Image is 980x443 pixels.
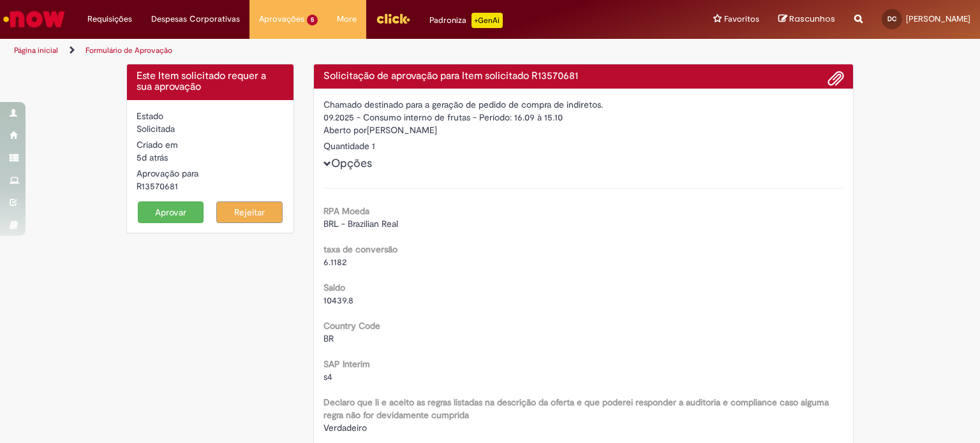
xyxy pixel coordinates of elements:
[323,124,844,140] div: [PERSON_NAME]
[137,138,178,151] label: Criado em
[85,45,172,55] a: Formulário de Aprovação
[323,124,367,136] label: Aberto por
[887,15,896,23] span: DC
[724,13,759,25] span: Favoritos
[471,13,503,28] p: +GenAi
[323,333,334,344] span: BR
[323,71,844,82] h4: Solicitação de aprovação para Item solicitado R13570681
[151,13,240,25] span: Despesas Corporativas
[323,205,369,217] b: RPA Moeda
[307,15,318,25] span: 5
[323,282,345,293] b: Saldo
[323,98,844,111] div: Chamado destinado para a geração de pedido de compra de indiretos.
[137,122,284,135] div: Solicitada
[216,201,283,223] button: Rejeitar
[138,201,204,223] button: Aprovar
[137,71,284,93] h4: Este Item solicitado requer a sua aprovação
[337,13,357,25] span: More
[137,110,163,122] label: Estado
[323,218,398,229] span: BRL - Brazilian Real
[778,13,835,25] a: Rascunhos
[323,396,829,421] b: Declaro que li e aceito as regras listadas na descrição da oferta e que poderei responder a audit...
[323,140,844,152] div: Quantidade 1
[137,152,168,163] span: 5d atrás
[259,13,304,25] span: Aprovações
[376,9,410,28] img: click_logo_yellow_360x200.png
[323,320,380,331] b: Country Code
[137,167,198,180] label: Aprovação para
[906,13,970,24] span: [PERSON_NAME]
[323,256,346,268] span: 6.1182
[137,152,168,163] time: 26/09/2025 13:51:38
[323,358,370,370] b: SAP Interim
[789,13,835,25] span: Rascunhos
[429,13,503,28] div: Padroniza
[323,371,332,382] span: s4
[323,243,397,255] b: taxa de conversão
[137,180,284,192] div: R13570681
[87,13,132,25] span: Requisições
[323,422,367,433] span: Verdadeiro
[137,151,284,164] div: 26/09/2025 13:51:38
[1,6,67,32] img: ServiceNow
[323,111,844,124] div: 09.2025 - Consumo interno de frutas - Período: 16.09 à 15.10
[14,45,58,55] a: Página inicial
[323,294,353,306] span: 10439.8
[10,39,644,62] ul: Trilhas de página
